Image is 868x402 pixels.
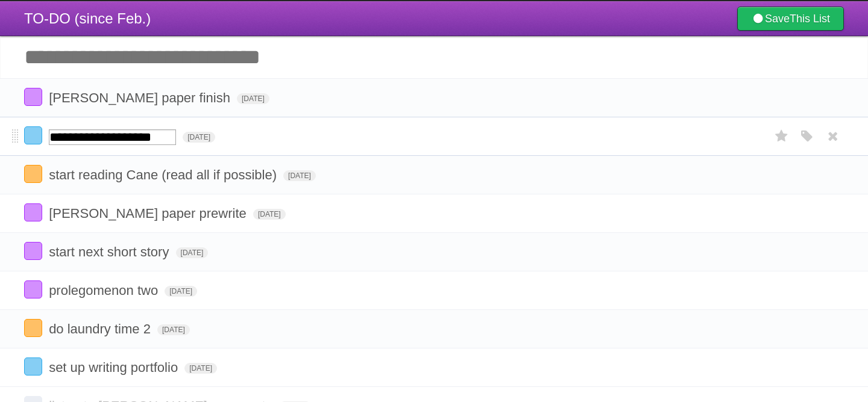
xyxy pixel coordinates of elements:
label: Done [24,165,42,183]
span: prolegomenon two [49,283,161,298]
label: Done [24,242,42,260]
span: start next short story [49,244,172,259]
a: SaveThis List [737,7,844,31]
span: set up writing portfolio [49,360,181,375]
label: Star task [770,126,793,146]
span: [DATE] [183,132,215,143]
span: [DATE] [283,170,316,181]
span: do laundry time 2 [49,321,154,336]
span: [PERSON_NAME] paper finish [49,90,233,105]
span: [DATE] [165,286,197,297]
label: Done [24,126,42,144]
label: Done [24,88,42,106]
span: [DATE] [237,93,269,104]
span: [DATE] [253,209,286,220]
span: start reading Cane (read all if possible) [49,167,280,182]
b: This List [790,13,830,25]
label: Done [24,357,42,376]
span: TO-DO (since Feb.) [24,10,151,26]
span: [DATE] [184,363,217,374]
span: [DATE] [157,324,190,335]
label: Done [24,280,42,298]
label: Done [24,203,42,221]
label: Done [24,319,42,337]
span: [DATE] [176,247,209,258]
span: [PERSON_NAME] paper prewrite [49,206,250,221]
